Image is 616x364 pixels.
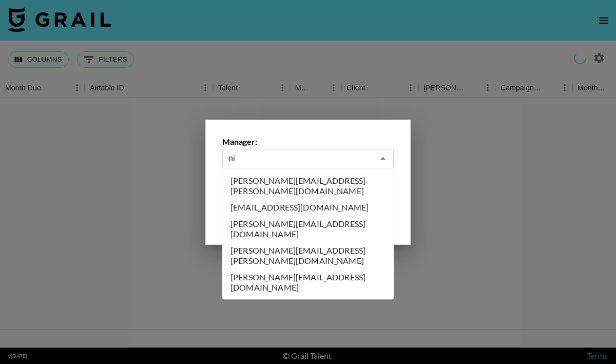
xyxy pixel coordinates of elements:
label: Manager: [222,137,394,147]
li: [PERSON_NAME][EMAIL_ADDRESS][DOMAIN_NAME] [222,216,394,242]
li: [PERSON_NAME][EMAIL_ADDRESS][DOMAIN_NAME] [222,269,394,296]
button: Close [376,151,390,166]
li: [PERSON_NAME][EMAIL_ADDRESS][PERSON_NAME][DOMAIN_NAME] [222,173,394,199]
li: [EMAIL_ADDRESS][DOMAIN_NAME] [222,199,394,216]
li: [PERSON_NAME][EMAIL_ADDRESS][PERSON_NAME][DOMAIN_NAME] [222,242,394,269]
